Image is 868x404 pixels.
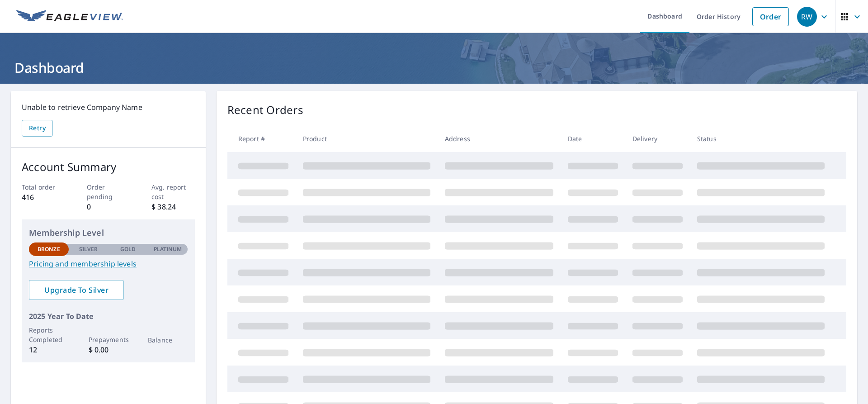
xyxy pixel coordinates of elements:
p: Balance [148,335,188,345]
p: Order pending [87,182,130,201]
p: $ 38.24 [151,201,195,212]
p: 2025 Year To Date [29,311,188,322]
p: 0 [87,201,130,212]
p: 416 [22,192,65,203]
p: Total order [22,182,65,192]
p: Unable to retrieve Company Name [22,102,195,113]
p: Reports Completed [29,325,69,344]
p: Bronze [38,245,60,253]
p: Gold [120,245,136,253]
a: Order [752,7,789,26]
div: RW [797,7,817,27]
p: Avg. report cost [151,182,195,201]
p: Prepayments [89,335,128,344]
p: $ 0.00 [89,344,128,355]
th: Status [690,125,832,152]
th: Report # [227,125,296,152]
button: Retry [22,120,53,137]
p: Platinum [154,245,182,253]
th: Delivery [625,125,690,152]
p: Recent Orders [227,102,303,118]
span: Upgrade To Silver [36,285,117,295]
th: Address [438,125,561,152]
span: Retry [29,123,46,134]
a: Upgrade To Silver [29,280,124,300]
p: Silver [79,245,98,253]
p: Membership Level [29,227,188,239]
img: EV Logo [16,10,123,24]
th: Product [296,125,438,152]
p: 12 [29,344,69,355]
p: Account Summary [22,159,195,175]
a: Pricing and membership levels [29,258,188,269]
th: Date [561,125,625,152]
h1: Dashboard [11,58,857,77]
